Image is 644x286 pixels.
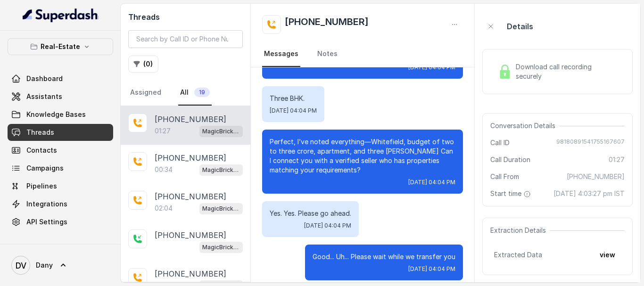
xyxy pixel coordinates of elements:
[26,199,67,209] span: Integrations
[8,178,113,195] a: Pipelines
[202,243,240,252] p: MagicBricks - Lead Qualification Assistant
[128,30,243,48] input: Search by Call ID or Phone Number
[490,121,559,131] span: Conversation Details
[8,124,113,141] a: Threads
[202,127,240,136] p: MagicBricks - Lead Qualification Assistant
[262,41,300,67] a: Messages
[26,163,64,173] span: Campaigns
[26,92,62,101] span: Assistants
[8,142,113,159] a: Contacts
[26,128,54,137] span: Threads
[41,41,80,52] p: Real-Estate
[594,246,621,263] button: view
[155,126,171,136] p: 01:27
[26,74,63,83] span: Dashboard
[128,80,163,106] a: Assigned
[26,181,57,191] span: Pipelines
[262,41,463,67] nav: Tabs
[8,106,113,123] a: Knowledge Bases
[155,114,226,125] p: [PHONE_NUMBER]
[408,265,455,273] span: [DATE] 04:04 PM
[155,152,226,163] p: [PHONE_NUMBER]
[128,56,158,73] button: (0)
[178,80,212,106] a: All19
[408,179,455,186] span: [DATE] 04:04 PM
[270,107,317,114] span: [DATE] 04:04 PM
[494,250,542,260] span: Extracted Data
[490,189,533,198] span: Start time
[270,209,351,218] p: Yes. Yes. Please go ahead.
[516,62,621,81] span: Download call recording securely
[8,252,113,278] a: Dany
[285,15,369,34] h2: [PHONE_NUMBER]
[128,80,243,106] nav: Tabs
[194,88,210,97] span: 19
[313,252,455,261] p: Good... Uh... Please wait while we transfer you
[8,160,113,177] a: Campaigns
[26,146,57,155] span: Contacts
[556,138,625,147] span: 98180891541755167607
[270,137,455,175] p: Perfect, I’ve noted everything—Whitefield, budget of two to three crore, apartment, and three [PE...
[155,165,173,174] p: 00:34
[490,172,519,181] span: Call From
[26,110,86,119] span: Knowledge Bases
[8,213,113,230] a: API Settings
[609,155,625,164] span: 01:27
[155,191,226,202] p: [PHONE_NUMBER]
[128,11,243,23] h2: Threads
[315,41,339,67] a: Notes
[8,88,113,105] a: Assistants
[23,8,99,23] img: light.svg
[490,138,510,147] span: Call ID
[155,229,226,241] p: [PHONE_NUMBER]
[553,189,625,198] span: [DATE] 4:03:27 pm IST
[8,196,113,212] a: Integrations
[408,64,455,71] span: [DATE] 04:04 PM
[270,94,317,103] p: Three BHK.
[36,261,53,270] span: Dany
[490,155,530,164] span: Call Duration
[490,226,550,235] span: Extraction Details
[507,21,533,32] p: Details
[8,38,113,55] button: Real-Estate
[202,204,240,213] p: MagicBricks - Lead Qualification Assistant
[155,268,226,279] p: [PHONE_NUMBER]
[16,261,26,270] text: DV
[8,70,113,87] a: Dashboard
[26,217,67,227] span: API Settings
[498,65,512,79] img: Lock Icon
[202,165,240,175] p: MagicBricks - Lead Qualification Assistant
[304,222,351,229] span: [DATE] 04:04 PM
[155,204,173,213] p: 02:04
[567,172,625,181] span: [PHONE_NUMBER]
